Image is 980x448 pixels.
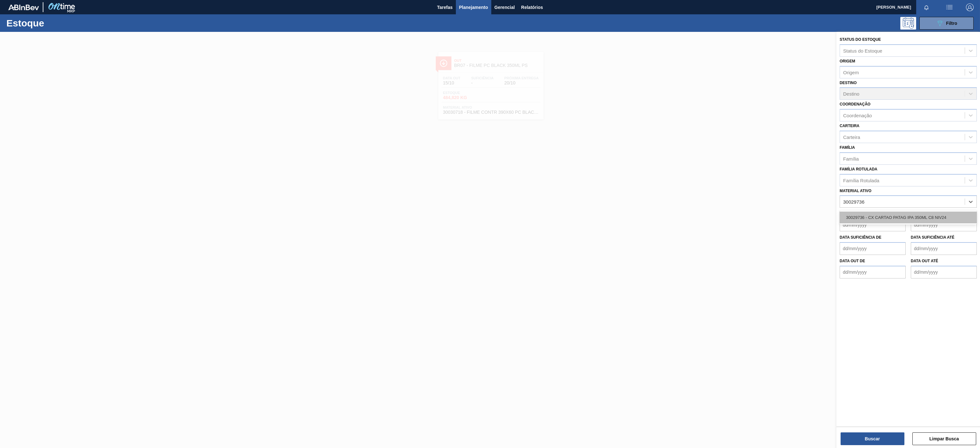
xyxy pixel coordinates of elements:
label: Data suficiência de [840,235,881,240]
button: Filtro [919,17,974,30]
div: Status do Estoque [843,48,882,53]
div: Coordenação [843,113,872,118]
img: TNhmsLtSVTkK8tSr43FrP2fwEKptu5GPRR3wAAAABJRU5ErkJggg== [8,4,39,10]
label: Data suficiência até [911,235,954,240]
span: Planejamento [459,4,488,11]
img: Logout [966,4,974,11]
label: Material ativo [840,189,872,193]
input: dd/mm/yyyy [911,266,977,278]
label: Status do Estoque [840,37,881,42]
input: dd/mm/yyyy [840,219,906,231]
label: Carteira [840,124,859,128]
span: Tarefas [437,4,453,11]
div: Carteira [843,134,860,140]
span: Gerencial [494,4,515,11]
div: Família [843,156,859,161]
div: Família Rotulada [843,177,879,183]
label: Data out de [840,259,865,263]
img: userActions [946,4,953,11]
input: dd/mm/yyyy [840,266,906,278]
label: Origem [840,59,855,63]
label: Família Rotulada [840,167,877,171]
div: Pogramando: nenhum usuário selecionado [900,17,916,30]
div: Origem [843,69,859,75]
span: Filtro [946,21,957,26]
span: Relatórios [521,4,543,11]
input: dd/mm/yyyy [911,219,977,231]
label: Data out até [911,259,938,263]
div: 30029736 - CX CARTAO PATAG IPA 350ML C8 NIV24 [840,212,977,223]
label: Destino [840,81,857,85]
input: dd/mm/yyyy [840,242,906,255]
input: dd/mm/yyyy [911,242,977,255]
h1: Estoque [6,19,108,27]
label: Família [840,145,855,150]
button: Notificações [916,3,937,12]
label: Coordenação [840,102,871,106]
